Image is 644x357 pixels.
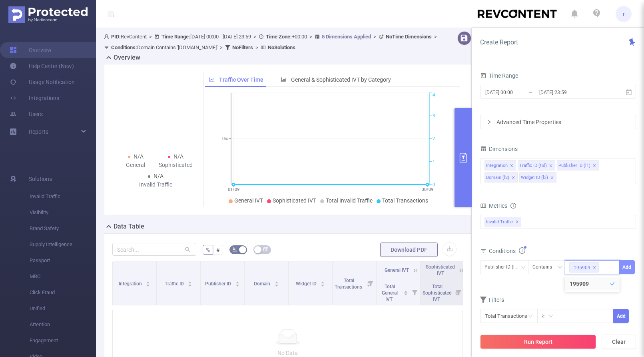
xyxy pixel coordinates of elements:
[187,280,192,285] div: Sort
[521,172,548,183] div: Widget ID (l3)
[114,53,140,62] h2: Overview
[156,161,195,169] div: Sophisticated
[610,281,615,286] i: icon: check
[519,247,525,254] i: icon: info-circle
[235,280,240,285] div: Sort
[480,203,507,209] span: Metrics
[426,264,455,276] span: Sophisticated IVT
[404,289,408,292] i: icon: caret-up
[10,42,52,58] a: Overview
[423,284,452,302] span: Total Sophisticated IVT
[307,34,315,40] span: >
[188,280,192,283] i: icon: caret-up
[433,182,435,187] tspan: 0
[484,87,549,98] input: Start date
[519,172,556,183] li: Widget ID (l3)
[549,164,553,168] i: icon: close
[29,128,48,135] span: Reports
[613,309,629,323] button: Add
[161,34,190,40] b: Time Range:
[484,172,518,183] li: Domain (l2)
[602,335,636,349] button: Clear
[222,136,228,142] tspan: 0%
[10,74,75,90] a: Usage Notification
[30,253,96,269] span: Passport
[516,217,519,227] span: ✕
[30,205,96,221] span: Visibility
[592,266,596,271] i: icon: close
[30,221,96,237] span: Brand Safety
[30,285,96,301] span: Click Fraud
[228,187,239,192] tspan: 01/09
[235,283,239,286] i: icon: caret-down
[111,34,121,40] b: PID:
[432,34,439,40] span: >
[480,38,518,46] span: Create Report
[519,160,547,171] div: Traffic ID (tid)
[209,77,215,82] i: icon: line-chart
[480,335,596,349] button: Run Report
[321,283,325,286] i: icon: caret-down
[489,248,525,254] span: Conditions
[371,34,379,40] span: >
[481,115,636,129] div: icon: rightAdvanced Time Properties
[154,173,163,179] span: N/A
[433,159,435,164] tspan: 1
[574,263,590,273] div: 195909
[484,160,516,170] li: Integration
[422,187,433,192] tspan: 30/09
[518,160,555,170] li: Traffic ID (tid)
[550,176,554,181] i: icon: close
[380,243,438,257] button: Download PDF
[254,281,271,287] span: Domain
[232,44,253,50] b: No Filters
[10,90,59,106] a: Integrations
[326,197,373,204] span: Total Invalid Traffic
[104,34,439,50] span: RevContent [DATE] 00:00 - [DATE] 23:59 +00:00
[112,243,196,256] input: Search...
[619,260,635,274] button: Add
[216,247,220,253] span: #
[114,222,144,231] h2: Data Table
[569,262,599,273] li: 195909
[165,281,185,287] span: Traffic ID
[30,301,96,317] span: Unified
[274,280,279,283] i: icon: caret-up
[119,281,143,287] span: Integration
[480,146,518,152] span: Dimensions
[565,277,620,290] li: 195909
[146,280,150,285] div: Sort
[104,34,111,39] i: icon: user
[29,124,48,140] a: Reports
[273,197,316,204] span: Sophisticated IVT
[557,160,599,170] li: Publisher ID (l1)
[111,44,217,50] span: Domain Contains '[DOMAIN_NAME]'
[8,6,88,23] img: Protected Media
[30,333,96,349] span: Engagement
[558,265,562,271] i: icon: down
[365,261,376,305] i: Filter menu
[30,317,96,333] span: Attention
[251,34,259,40] span: >
[623,6,625,22] span: r
[268,44,295,50] b: No Solutions
[274,280,279,285] div: Sort
[409,279,420,305] i: Filter menu
[263,247,268,252] i: icon: table
[274,283,279,286] i: icon: caret-down
[335,278,363,290] span: Total Transactions
[548,314,553,319] i: icon: down
[480,297,504,303] span: Filters
[510,203,516,209] i: icon: info-circle
[30,189,96,205] span: Invalid Traffic
[29,171,52,187] span: Solutions
[146,280,150,283] i: icon: caret-up
[234,197,263,204] span: General IVT
[433,113,435,118] tspan: 3
[382,284,398,302] span: Total General IVT
[433,93,435,98] tspan: 4
[521,265,526,271] i: icon: down
[542,309,550,323] div: ≥
[484,261,524,274] div: Publisher ID (l1)
[453,279,464,305] i: Filter menu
